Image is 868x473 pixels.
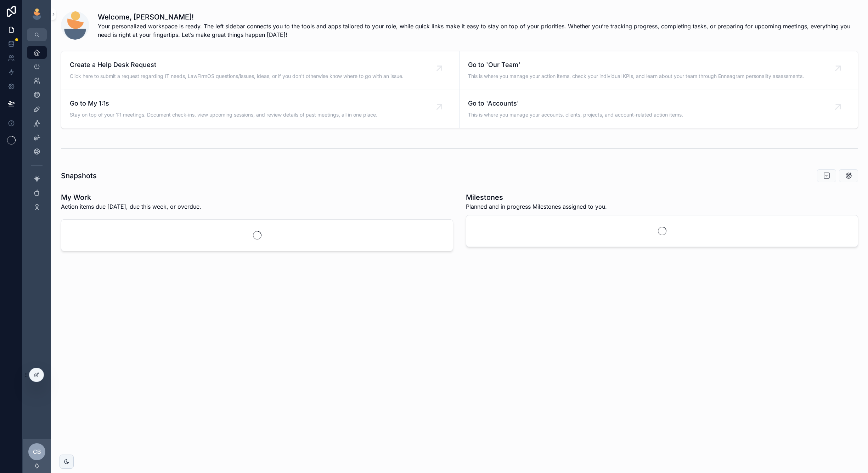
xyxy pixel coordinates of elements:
span: Create a Help Desk Request [70,60,404,70]
span: Go to 'Our Team' [468,60,804,70]
span: Click here to submit a request regarding IT needs, LawFirmOS questions/issues, ideas, or if you d... [70,73,404,80]
a: Go to 'Accounts'This is where you manage your accounts, clients, projects, and account-related ac... [460,90,858,128]
h1: My Work [61,192,201,202]
h1: Milestones [466,192,607,202]
h1: Snapshots [61,171,97,181]
span: Go to 'Accounts' [468,98,683,108]
span: Stay on top of your 1:1 meetings. Document check-ins, view upcoming sessions, and review details ... [70,111,377,118]
span: Planned and in progress Milestones assigned to you. [466,202,607,211]
div: scrollable content [23,41,51,223]
img: App logo [31,9,43,20]
a: Go to 'Our Team'This is where you manage your action items, check your individual KPIs, and learn... [460,51,858,90]
span: CB [33,447,41,456]
h1: Welcome, [PERSON_NAME]! [98,12,858,22]
span: This is where you manage your accounts, clients, projects, and account-related action items. [468,111,683,118]
span: This is where you manage your action items, check your individual KPIs, and learn about your team... [468,73,804,80]
span: Your personalized workspace is ready. The left sidebar connects you to the tools and apps tailore... [98,22,858,39]
span: Go to My 1:1s [70,98,377,108]
a: Create a Help Desk RequestClick here to submit a request regarding IT needs, LawFirmOS questions/... [61,51,460,90]
a: Go to My 1:1sStay on top of your 1:1 meetings. Document check-ins, view upcoming sessions, and re... [61,90,460,128]
p: Action items due [DATE], due this week, or overdue. [61,202,201,211]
